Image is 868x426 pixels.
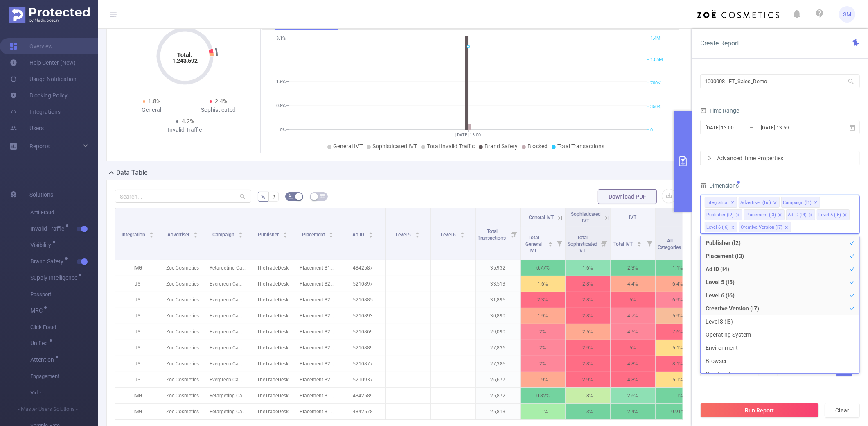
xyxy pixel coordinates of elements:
i: icon: check [850,267,854,272]
i: icon: caret-down [149,234,154,237]
div: icon: rightAdvanced Time Properties [701,151,859,165]
span: Time Range [700,107,739,114]
span: Total Sophisticated IVT [568,235,597,254]
i: icon: check [850,240,854,245]
button: Download PDF [598,189,657,204]
div: Integration [706,197,728,208]
button: Clear [825,403,860,418]
p: TheTradeDesk [250,260,295,276]
span: Anti-Fraud [30,204,98,221]
p: TheTradeDesk [250,324,295,340]
p: Placement 8141800 [295,404,340,419]
p: 5.9% [656,308,700,324]
span: Unified [30,340,51,346]
p: TheTradeDesk [250,276,295,292]
p: 1.1% [656,260,700,276]
span: 4.2% [182,118,194,125]
h2: Data Table [116,168,148,178]
p: 1.9% [521,308,565,324]
span: Level 6 [441,232,457,238]
tspan: 1.05M [650,57,663,62]
a: Reports [29,138,50,154]
p: 0.82% [521,388,565,403]
p: JS [115,340,160,356]
p: Placement 8290435 [295,308,340,324]
span: All Categories [658,238,682,250]
p: Placement 8141800 [295,388,340,403]
i: icon: caret-up [460,231,464,233]
p: IMG [115,388,160,403]
p: 1.8% [566,388,610,403]
li: Placement (l3) [701,249,859,263]
p: JS [115,308,160,324]
span: Publisher [258,232,280,238]
p: Placement 8290435 [295,276,340,292]
i: icon: caret-down [460,234,464,237]
i: Filter menu [509,208,520,260]
a: Blocking Policy [10,87,68,104]
div: Advertiser (tid) [740,197,771,208]
span: % [261,193,265,200]
p: Zoe Cosmetics [160,372,205,387]
div: Sort [460,231,465,236]
i: icon: check [850,293,854,298]
p: 26,677 [476,372,520,387]
p: 30,890 [476,308,520,324]
li: Ad ID (l4) [701,263,859,276]
span: Total IVT [614,241,634,247]
i: icon: close [843,213,847,218]
div: Sort [193,231,198,236]
p: JS [115,372,160,387]
span: # [272,193,275,200]
p: TheTradeDesk [250,372,295,387]
i: icon: table [320,194,325,199]
p: Zoe Cosmetics [160,308,205,324]
span: Solutions [29,186,53,203]
p: Zoe Cosmetics [160,324,205,340]
li: Campaign (l1) [781,197,820,208]
i: icon: close [809,213,813,218]
li: Level 8 (l8) [701,315,859,328]
li: Creative Version (l7) [701,302,859,315]
li: Environment [701,341,859,354]
p: 4.5% [611,324,655,340]
li: Operating System [701,328,859,341]
p: 6.9% [656,292,700,308]
i: icon: close [773,201,777,206]
p: Evergreen Campaign [205,292,250,308]
p: Zoe Cosmetics [160,260,205,276]
div: Campaign (l1) [783,197,812,208]
li: Browser [701,354,859,367]
p: TheTradeDesk [250,356,295,372]
p: 5% [611,340,655,356]
i: icon: caret-up [548,240,553,243]
p: 5210889 [340,340,385,356]
div: Sort [637,240,642,245]
p: TheTradeDesk [250,404,295,419]
p: 2.8% [566,356,610,372]
p: JS [115,292,160,308]
i: icon: caret-up [329,231,334,233]
p: 2.9% [566,340,610,356]
div: Sort [548,240,553,245]
span: Advertiser [167,232,191,238]
p: 2.4% [611,404,655,419]
p: Evergreen Campaign [205,324,250,340]
i: icon: caret-up [415,231,419,233]
p: 1.1% [656,388,700,403]
div: Invalid Traffic [152,126,219,134]
p: IMG [115,404,160,419]
span: General IVT [529,215,554,220]
i: icon: caret-down [329,234,334,237]
span: Video [30,385,98,401]
i: icon: caret-down [283,234,287,237]
li: Creative Type [701,367,859,381]
p: Zoe Cosmetics [160,276,205,292]
span: Supply Intelligence [30,275,80,281]
p: 5% [611,292,655,308]
tspan: [DATE] 13:00 [455,132,481,138]
p: 33,513 [476,276,520,292]
p: Placement 8290435 [295,324,340,340]
input: Search... [115,190,251,203]
span: SM [843,6,851,23]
